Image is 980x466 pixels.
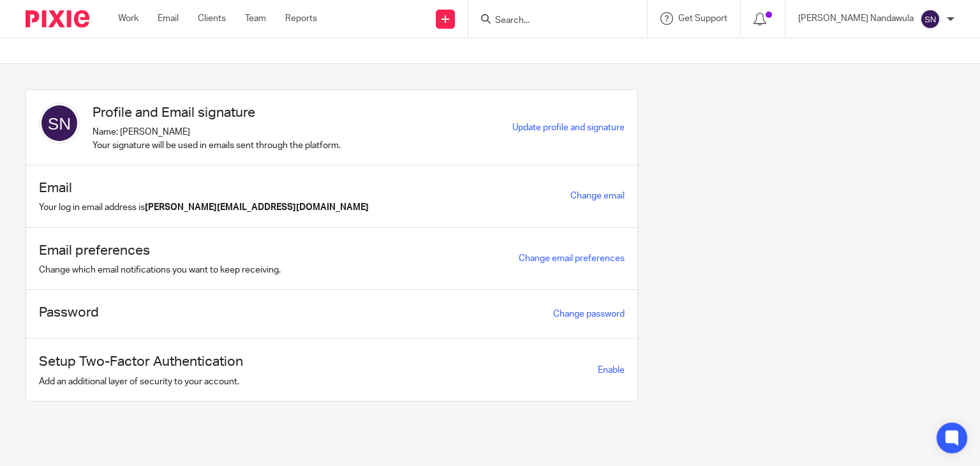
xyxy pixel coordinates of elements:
a: Change email preferences [519,254,625,263]
h1: Setup Two-Factor Authentication [39,352,243,372]
h1: Profile and Email signature [93,103,341,123]
p: [PERSON_NAME] Nandawula [798,12,914,25]
a: Reports [285,12,317,25]
span: Enable [598,366,625,375]
img: svg%3E [920,9,940,29]
h1: Password [39,303,99,322]
span: Get Support [678,14,727,23]
img: svg%3E [39,103,80,144]
a: Clients [198,12,226,25]
h1: Email [39,178,369,198]
a: Update profile and signature [512,123,625,132]
p: Change which email notifications you want to keep receiving. [39,264,281,276]
input: Search [494,15,609,27]
p: Your log in email address is [39,201,369,214]
img: Pixie [26,10,89,27]
a: Change password [553,310,625,319]
a: Work [118,12,138,25]
a: Change email [570,192,625,200]
p: Name: [PERSON_NAME] Your signature will be used in emails sent through the platform. [93,126,341,152]
b: [PERSON_NAME][EMAIL_ADDRESS][DOMAIN_NAME] [145,203,369,212]
a: Team [245,12,266,25]
a: Email [158,12,179,25]
h1: Email preferences [39,241,281,260]
p: Add an additional layer of security to your account. [39,375,243,388]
